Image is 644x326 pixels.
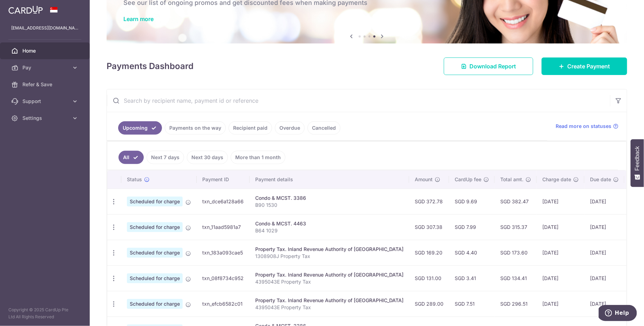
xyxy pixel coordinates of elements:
[455,176,481,183] span: CardUp fee
[584,291,624,317] td: [DATE]
[229,121,272,135] a: Recipient paid
[495,189,537,214] td: SGD 382.47
[255,297,404,304] div: Property Tax. Inland Revenue Authority of [GEOGRAPHIC_DATA]
[147,151,184,164] a: Next 7 days
[537,214,584,240] td: [DATE]
[107,89,610,112] input: Search by recipient name, payment id or reference
[22,81,69,88] span: Refer & Save
[415,176,433,183] span: Amount
[118,121,162,135] a: Upcoming
[127,176,142,183] span: Status
[8,6,43,14] img: CardUp
[542,176,571,183] span: Charge date
[127,197,183,206] span: Scheduled for charge
[590,176,611,183] span: Due date
[197,240,250,265] td: txn_183a093cae5
[584,265,624,291] td: [DATE]
[542,57,627,75] a: Create Payment
[255,246,404,253] div: Property Tax. Inland Revenue Authority of [GEOGRAPHIC_DATA]
[500,176,523,183] span: Total amt.
[255,220,404,227] div: Condo & MCST. 4463
[537,189,584,214] td: [DATE]
[255,195,404,202] div: Condo & MCST. 3386
[537,265,584,291] td: [DATE]
[197,265,250,291] td: txn_08f8734c952
[631,139,644,187] button: Feedback - Show survey
[255,278,404,285] p: 4395043E Property Tax
[307,121,340,135] a: Cancelled
[449,240,495,265] td: SGD 4.40
[22,47,69,54] span: Home
[165,121,226,135] a: Payments on the way
[231,151,285,164] a: More than 1 month
[537,291,584,317] td: [DATE]
[22,64,69,71] span: Pay
[495,291,537,317] td: SGD 296.51
[197,214,250,240] td: txn_11aad5981a7
[556,123,618,130] a: Read more on statuses
[255,202,404,209] p: B90 1530
[197,291,250,317] td: txn_efcb6582c01
[409,291,449,317] td: SGD 289.00
[449,291,495,317] td: SGD 7.51
[409,214,449,240] td: SGD 307.38
[469,62,516,70] span: Download Report
[495,240,537,265] td: SGD 173.60
[634,146,640,171] span: Feedback
[187,151,228,164] a: Next 30 days
[275,121,305,135] a: Overdue
[11,25,79,32] p: [EMAIL_ADDRESS][DOMAIN_NAME]
[409,240,449,265] td: SGD 169.20
[444,57,533,75] a: Download Report
[495,214,537,240] td: SGD 315.37
[255,227,404,234] p: B64 1029
[449,189,495,214] td: SGD 9.69
[584,240,624,265] td: [DATE]
[197,189,250,214] td: txn_dce6a128a66
[449,265,495,291] td: SGD 3.41
[250,170,409,189] th: Payment details
[197,170,250,189] th: Payment ID
[584,189,624,214] td: [DATE]
[556,123,611,130] span: Read more on statuses
[584,214,624,240] td: [DATE]
[22,115,69,122] span: Settings
[127,299,183,309] span: Scheduled for charge
[255,304,404,311] p: 4395043E Property Tax
[599,305,637,322] iframe: Opens a widget where you can find more information
[127,273,183,283] span: Scheduled for charge
[118,151,144,164] a: All
[567,62,610,70] span: Create Payment
[495,265,537,291] td: SGD 134.41
[255,271,404,278] div: Property Tax. Inland Revenue Authority of [GEOGRAPHIC_DATA]
[449,214,495,240] td: SGD 7.99
[537,240,584,265] td: [DATE]
[123,15,154,22] a: Learn more
[409,189,449,214] td: SGD 372.78
[255,253,404,260] p: 1308908J Property Tax
[409,265,449,291] td: SGD 131.00
[127,222,183,232] span: Scheduled for charge
[127,248,183,258] span: Scheduled for charge
[22,98,69,105] span: Support
[107,60,194,73] h4: Payments Dashboard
